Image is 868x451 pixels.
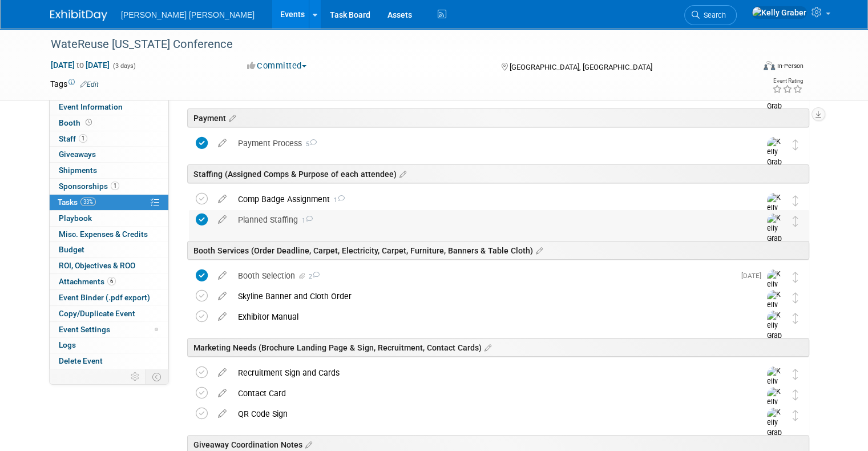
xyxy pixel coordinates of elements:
[50,211,168,226] a: Playbook
[741,272,767,280] span: [DATE]
[50,337,168,353] a: Logs
[767,311,784,351] img: Kelly Graber
[79,134,87,143] span: 1
[146,369,169,384] td: Toggle Event Tabs
[50,290,168,305] a: Event Binder (.pdf export)
[50,306,168,321] a: Copy/Duplicate Event
[212,291,232,301] a: edit
[298,217,313,224] span: 1
[700,11,726,19] span: Search
[397,168,406,179] a: Edit sections
[533,244,543,256] a: Edit sections
[482,341,491,353] a: Edit sections
[59,309,135,318] span: Copy/Duplicate Event
[232,287,744,306] div: Skyline Banner and Cloth Order
[59,277,116,286] span: Attachments
[793,195,798,206] i: Move task
[80,198,96,206] span: 33%
[50,227,168,242] a: Misc. Expenses & Credits
[232,266,734,285] div: Booth Selection
[232,190,744,209] div: Comp Badge Assignment
[59,261,135,270] span: ROI, Objectives & ROO
[793,292,798,303] i: Move task
[772,78,803,84] div: Event Rating
[692,59,804,76] div: Event Format
[121,10,255,19] span: [PERSON_NAME] [PERSON_NAME]
[187,241,809,260] div: Booth Services (Order Deadline, Carpet, Electricity, Carpet, Furniture, Banners & Table Cloth)
[684,5,737,25] a: Search
[510,63,652,71] span: [GEOGRAPHIC_DATA], [GEOGRAPHIC_DATA]
[126,369,146,384] td: Personalize Event Tab Strip
[232,134,744,153] div: Payment Process
[50,115,168,131] a: Booth
[764,61,775,70] img: Format-Inperson.png
[212,215,232,225] a: edit
[59,214,92,223] span: Playbook
[50,163,168,178] a: Shipments
[232,384,744,403] div: Contact Card
[793,389,798,400] i: Move task
[50,353,168,369] a: Delete Event
[111,182,119,190] span: 1
[187,108,809,127] div: Payment
[59,134,87,143] span: Staff
[212,312,232,322] a: edit
[307,273,320,280] span: 2
[212,138,232,148] a: edit
[767,214,784,254] img: Kelly Graber
[793,410,798,421] i: Move task
[243,60,311,72] button: Committed
[75,61,86,70] span: to
[767,367,784,407] img: Kelly Graber
[212,388,232,398] a: edit
[50,274,168,289] a: Attachments6
[793,369,798,380] i: Move task
[232,307,744,327] div: Exhibitor Manual
[793,139,798,150] i: Move task
[767,137,784,178] img: Kelly Graber
[767,408,784,448] img: Kelly Graber
[232,404,744,424] div: QR Code Sign
[50,179,168,194] a: Sponsorships1
[212,271,232,281] a: edit
[59,182,119,191] span: Sponsorships
[112,62,136,70] span: (3 days)
[107,277,116,285] span: 6
[212,409,232,419] a: edit
[83,118,94,127] span: Booth not reserved yet
[59,118,94,127] span: Booth
[47,34,740,55] div: WateReuse [US_STATE] Conference
[50,147,168,162] a: Giveaways
[212,368,232,378] a: edit
[212,194,232,204] a: edit
[155,328,158,331] span: Modified Layout
[302,438,312,450] a: Edit sections
[50,10,107,21] img: ExhibitDay
[226,112,236,123] a: Edit sections
[232,363,744,382] div: Recruitment Sign and Cards
[187,338,809,357] div: Marketing Needs (Brochure Landing Page & Sign, Recruitment, Contact Cards)
[793,216,798,227] i: Move task
[59,356,103,365] span: Delete Event
[767,269,784,310] img: Kelly Graber
[767,193,784,233] img: Kelly Graber
[59,245,84,254] span: Budget
[59,325,110,334] span: Event Settings
[187,164,809,183] div: Staffing (Assigned Comps & Purpose of each attendee)
[59,166,97,175] span: Shipments
[58,198,96,207] span: Tasks
[50,78,99,90] td: Tags
[50,99,168,115] a: Event Information
[50,258,168,273] a: ROI, Objectives & ROO
[59,229,148,239] span: Misc. Expenses & Credits
[50,322,168,337] a: Event Settings
[793,272,798,283] i: Move task
[50,131,168,147] a: Staff1
[232,210,744,229] div: Planned Staffing
[59,150,96,159] span: Giveaways
[767,290,784,331] img: Kelly Graber
[777,62,804,70] div: In-Person
[752,6,807,19] img: Kelly Graber
[59,102,123,111] span: Event Information
[330,196,345,204] span: 1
